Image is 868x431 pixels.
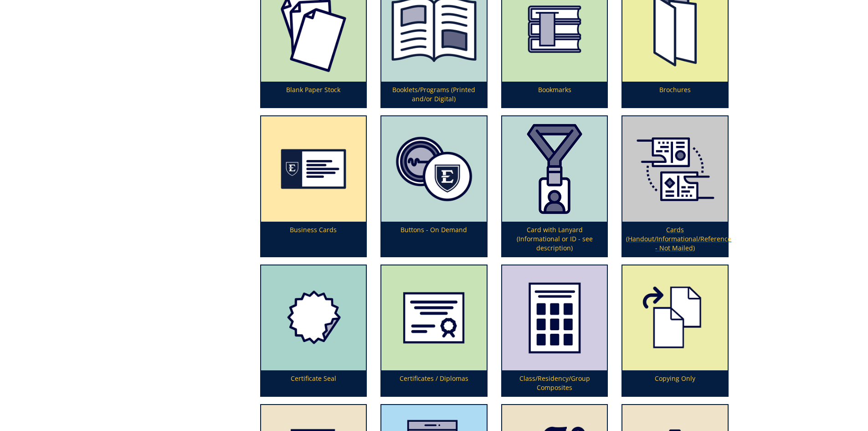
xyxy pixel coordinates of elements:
[622,265,728,371] img: copying-5a0f03feb07059.94806612.png
[502,116,607,222] img: card%20with%20lanyard-64d29bdf945cd3.52638038.png
[261,265,366,371] img: certificateseal-5a9714020dc3f7.12157616.png
[622,116,728,222] img: index%20reference%20card%20art-5b7c246b46b985.83964793.png
[502,370,607,396] p: Class/Residency/Group Composites
[381,370,487,396] p: Certificates / Diplomas
[261,116,366,222] img: business%20cards-655684f769de13.42776325.png
[622,116,728,256] a: Cards (Handout/Informational/Reference - Not Mailed)
[502,265,607,396] a: Class/Residency/Group Composites
[502,222,607,256] p: Card with Lanyard (Informational or ID - see description)
[381,265,487,371] img: certificates--diplomas-5a05f869a6b240.56065883.png
[502,82,607,107] p: Bookmarks
[622,370,728,396] p: Copying Only
[622,265,728,396] a: Copying Only
[381,82,487,107] p: Booklets/Programs (Printed and/or Digital)
[622,82,728,107] p: Brochures
[381,222,487,256] p: Buttons - On Demand
[502,265,607,371] img: class-composites-59482f17003723.28248747.png
[622,222,728,256] p: Cards (Handout/Informational/Reference - Not Mailed)
[502,116,607,256] a: Card with Lanyard (Informational or ID - see description)
[381,116,487,256] a: Buttons - On Demand
[381,265,487,396] a: Certificates / Diplomas
[261,116,366,256] a: Business Cards
[381,116,487,222] img: buttons-6556850c435158.61892814.png
[261,370,366,396] p: Certificate Seal
[261,222,366,256] p: Business Cards
[261,265,366,396] a: Certificate Seal
[261,82,366,107] p: Blank Paper Stock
